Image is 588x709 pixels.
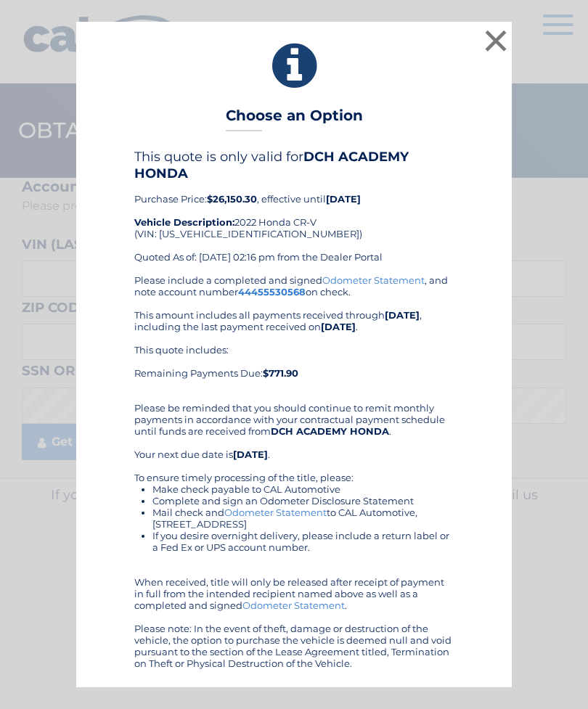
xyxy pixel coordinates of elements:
a: Odometer Statement [242,599,345,611]
a: Odometer Statement [224,507,327,518]
li: Complete and sign an Odometer Disclosure Statement [152,495,454,507]
h4: This quote is only valid for [134,149,454,181]
div: This quote includes: Remaining Payments Due: [134,344,454,390]
b: [DATE] [385,309,420,321]
b: $26,150.30 [207,193,257,205]
div: Please include a completed and signed , and note account number on check. This amount includes al... [134,274,454,669]
button: × [481,26,510,55]
b: [DATE] [326,193,361,205]
strong: Vehicle Description: [134,216,234,228]
b: $771.90 [263,367,298,379]
li: If you desire overnight delivery, please include a return label or a Fed Ex or UPS account number. [152,530,454,553]
div: Purchase Price: , effective until 2022 Honda CR-V (VIN: [US_VEHICLE_IDENTIFICATION_NUMBER]) Quote... [134,149,454,274]
li: Mail check and to CAL Automotive, [STREET_ADDRESS] [152,507,454,530]
li: Make check payable to CAL Automotive [152,483,454,495]
b: [DATE] [233,448,268,460]
b: DCH ACADEMY HONDA [134,149,409,181]
b: [DATE] [321,321,356,332]
a: 44455530568 [238,286,306,298]
a: Odometer Statement [322,274,425,286]
h3: Choose an Option [226,107,363,132]
b: DCH ACADEMY HONDA [271,425,389,437]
